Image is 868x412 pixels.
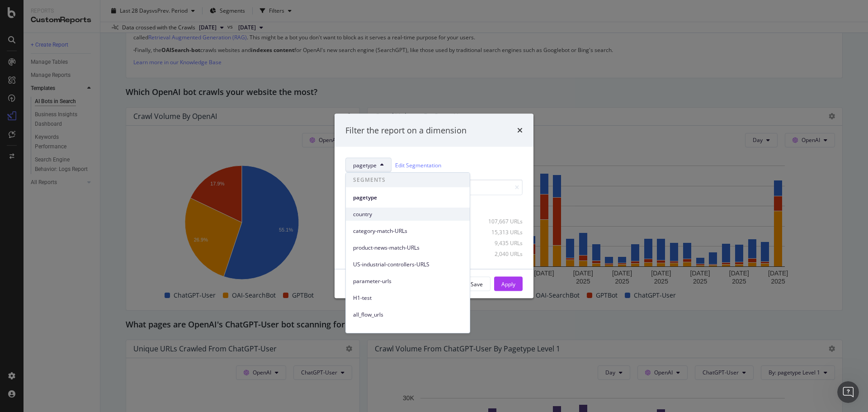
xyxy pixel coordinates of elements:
[501,280,515,288] div: Apply
[353,327,462,336] span: pageworkers
[837,381,859,403] iframe: Intercom live chat
[353,277,462,285] span: parameter-urls
[494,277,523,291] button: Apply
[353,194,462,202] span: pagetype
[353,260,462,269] span: US-industrial-controllers-URLS
[478,239,523,246] div: 9,435 URLs
[353,244,462,252] span: product-news-match-URLs
[517,124,523,136] div: times
[346,173,470,187] span: SEGMENTS
[353,210,462,218] span: country
[353,161,377,169] span: pagetype
[353,294,462,302] span: H1-test
[395,160,441,170] a: Edit Segmentation
[353,227,462,235] span: category-match-URLs
[353,311,462,319] span: all_flow_urls
[478,228,523,236] div: 15,313 URLs
[345,158,392,172] button: pagetype
[478,250,523,257] div: 2,040 URLs
[345,124,467,136] div: Filter the report on a dimension
[335,114,533,298] div: modal
[478,217,523,225] div: 107,667 URLs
